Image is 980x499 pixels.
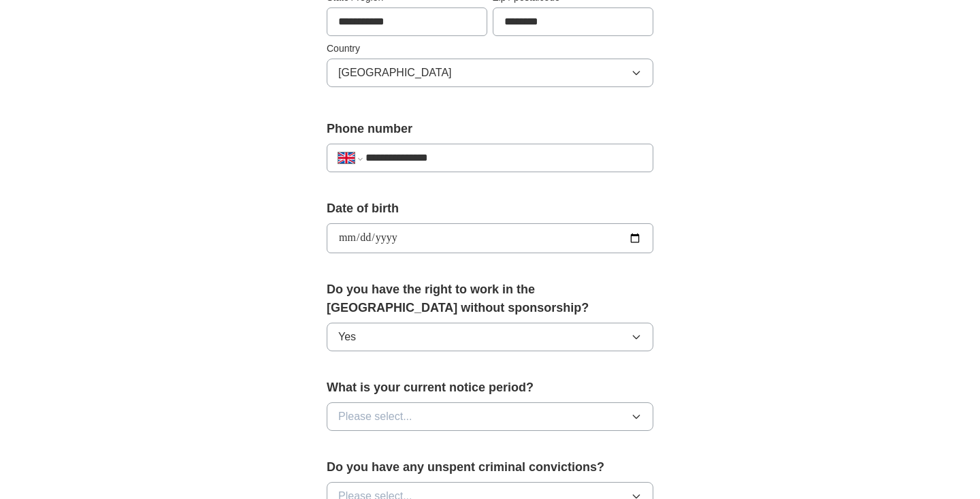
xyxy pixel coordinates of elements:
[327,402,653,431] button: Please select...
[327,199,653,218] label: Date of birth
[327,458,653,477] label: Do you have any unspent criminal convictions?
[327,42,653,56] label: Country
[327,379,653,397] label: What is your current notice period?
[338,408,412,425] span: Please select...
[338,329,356,345] span: Yes
[338,65,452,81] span: [GEOGRAPHIC_DATA]
[327,323,653,351] button: Yes
[327,120,653,138] label: Phone number
[327,280,653,317] label: Do you have the right to work in the [GEOGRAPHIC_DATA] without sponsorship?
[327,59,653,87] button: [GEOGRAPHIC_DATA]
